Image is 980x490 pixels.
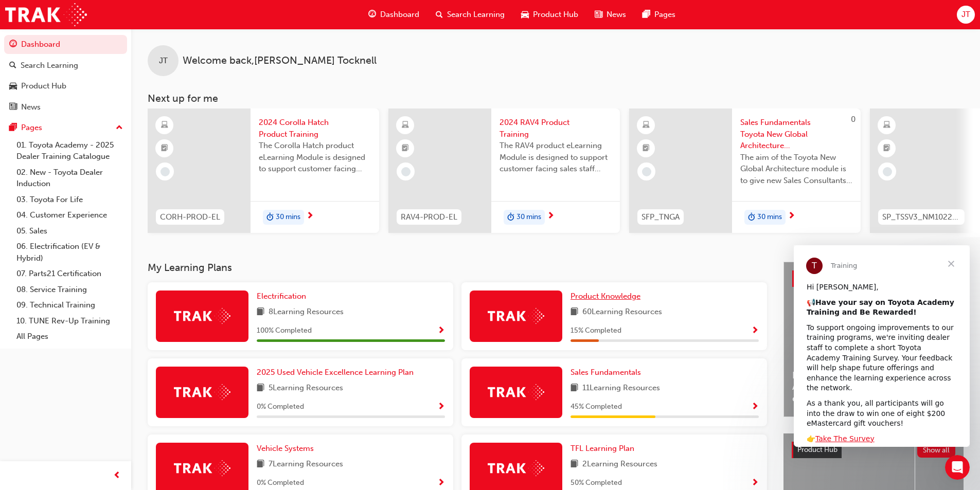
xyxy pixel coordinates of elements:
a: guage-iconDashboard [360,4,427,25]
span: JT [961,9,970,21]
span: Sales Fundamentals [571,368,641,377]
a: RAV4-PROD-EL2024 RAV4 Product TrainingThe RAV4 product eLearning Module is designed to support cu... [388,108,620,233]
span: book-icon [257,306,264,319]
span: 45 % Completed [571,401,622,413]
button: Show Progress [751,324,759,337]
span: duration-icon [748,211,755,224]
span: Product Hub [797,445,838,454]
span: next-icon [547,212,555,221]
a: 07. Parts21 Certification [12,266,127,282]
span: 2025 Used Vehicle Excellence Learning Plan [257,368,414,377]
span: News [607,9,626,21]
a: 01. Toyota Academy - 2025 Dealer Training Catalogue [12,137,127,165]
span: next-icon [788,212,795,221]
span: learningResourceType_ELEARNING-icon [161,119,168,132]
span: learningRecordVerb_NONE-icon [161,167,170,176]
a: 10. TUNE Rev-Up Training [12,313,127,329]
span: Show Progress [751,403,759,412]
a: car-iconProduct Hub [513,4,586,25]
button: Show Progress [751,401,759,413]
span: learningResourceType_ELEARNING-icon [643,119,650,132]
span: 2024 Corolla Hatch Product Training [259,117,371,140]
span: 0 % Completed [257,401,304,413]
span: 8 Learning Resources [269,306,344,319]
span: duration-icon [507,211,514,224]
span: duration-icon [266,211,274,224]
span: 60 Learning Resources [582,306,662,319]
span: prev-icon [113,469,121,482]
span: Show Progress [751,326,759,336]
a: Vehicle Systems [257,443,318,455]
div: News [21,101,41,113]
div: Pages [21,122,42,134]
span: 100 % Completed [257,325,312,337]
span: SP_TSSV3_NM1022_EL [882,211,960,223]
a: 09. Technical Training [12,297,127,313]
a: Product Knowledge [571,291,645,302]
span: 2 Learning Resources [582,458,657,471]
img: Trak [174,460,230,476]
span: Help Shape the Future of Toyota Academy Training and Win an eMastercard! [792,370,955,405]
a: Dashboard [4,35,127,54]
span: booktick-icon [161,142,168,155]
a: 02. New - Toyota Dealer Induction [12,165,127,192]
span: 30 mins [516,211,541,223]
a: pages-iconPages [634,4,684,25]
span: car-icon [9,82,17,91]
iframe: Intercom live chat [945,455,970,480]
a: 2025 Used Vehicle Excellence Learning Plan [257,367,418,378]
span: learningRecordVerb_NONE-icon [642,167,651,176]
a: 04. Customer Experience [12,207,127,223]
a: Search Learning [4,56,127,75]
h3: Next up for me [131,93,980,104]
span: learningResourceType_ELEARNING-icon [402,119,409,132]
span: 2024 RAV4 Product Training [500,117,612,140]
img: Trak [488,308,544,324]
span: 7 Learning Resources [269,458,343,471]
span: learningRecordVerb_NONE-icon [883,167,892,176]
span: Product Hub [533,9,578,21]
span: RAV4-PROD-EL [401,211,457,223]
span: Pages [654,9,675,21]
span: Sales Fundamentals Toyota New Global Architecture eLearning Module [740,117,852,152]
span: 11 Learning Resources [582,382,660,395]
a: 08. Service Training [12,282,127,298]
img: Trak [488,384,544,400]
a: Latest NewsShow all [792,270,955,287]
span: Product Knowledge [571,292,640,301]
span: TFL Learning Plan [571,444,634,453]
a: All Pages [12,329,127,344]
span: book-icon [571,306,578,319]
span: 30 mins [276,211,300,223]
span: JT [159,55,168,67]
button: Show Progress [437,477,445,489]
a: CORH-PROD-EL2024 Corolla Hatch Product TrainingThe Corolla Hatch product eLearning Module is desi... [148,108,379,233]
span: news-icon [9,103,17,112]
a: search-iconSearch Learning [427,4,513,25]
a: Electrification [257,291,310,302]
button: Show all [917,443,956,458]
a: Sales Fundamentals [571,367,645,378]
a: TFL Learning Plan [571,443,638,455]
span: pages-icon [9,123,17,133]
span: learningRecordVerb_NONE-icon [401,167,411,176]
h3: My Learning Plans [148,262,767,274]
a: 06. Electrification (EV & Hybrid) [12,239,127,266]
span: search-icon [9,61,16,70]
span: 5 Learning Resources [269,382,343,395]
span: pages-icon [643,8,650,21]
div: Product Hub [21,80,66,92]
span: The Corolla Hatch product eLearning Module is designed to support customer facing sales staff wit... [259,140,371,175]
a: Product HubShow all [792,442,955,458]
span: 0 % Completed [257,477,304,489]
span: car-icon [521,8,529,21]
img: Trak [174,308,230,324]
span: Show Progress [437,479,445,488]
span: book-icon [571,458,578,471]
